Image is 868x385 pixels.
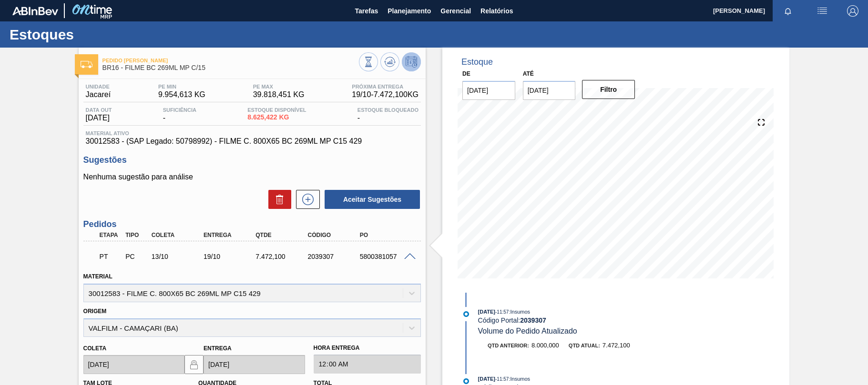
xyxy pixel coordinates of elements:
[204,355,305,374] input: dd/mm/yyyy
[359,52,378,71] button: Visão Geral dos Estoques
[97,246,124,267] div: Pedido em Trânsito
[523,81,576,100] input: dd/mm/yyyy
[204,345,232,352] label: Entrega
[847,5,858,17] img: Logout
[520,316,546,324] strong: 2039307
[357,232,416,238] div: PO
[102,58,359,63] span: Pedido [PERSON_NAME]
[478,316,705,324] div: Código Portal:
[158,84,205,89] span: PE MIN
[314,341,421,355] label: Hora Entrega
[357,253,416,260] div: 5800381057
[817,5,828,17] img: userActions
[523,70,534,77] label: Até
[83,355,184,374] input: dd/mm/yyyy
[184,355,204,374] button: locked
[463,378,469,384] img: atual
[495,376,509,382] span: - 11:57
[253,84,305,89] span: PE MAX
[440,5,471,17] span: Gerencial
[83,273,112,280] label: Material
[201,232,259,238] div: Entrega
[355,5,378,17] span: Tarefas
[388,5,431,17] span: Planejamento
[253,90,305,99] span: 39.818,451 KG
[86,84,111,89] span: Unidade
[264,190,291,209] div: Excluir Sugestões
[12,7,58,15] img: TNhmsLtSVTkK8tSr43FrP2fwEKptu5GPRR3wAAAABJRU5ErkJggg==
[305,253,363,260] div: 2039307
[86,90,111,99] span: Jacareí
[380,52,399,71] button: Atualizar Gráfico
[582,80,635,99] button: Filtro
[495,309,509,315] span: - 11:57
[102,64,359,71] span: BR16 - FILME BC 269ML MP C/15
[509,376,530,382] span: : Insumos
[100,253,122,260] p: PT
[247,107,306,113] span: Estoque Disponível
[569,343,600,348] span: Qtd atual:
[462,81,515,100] input: dd/mm/yyyy
[123,253,150,260] div: Pedido de Compra
[402,52,421,71] button: Desprogramar Estoque
[463,311,469,317] img: atual
[305,232,363,238] div: Código
[83,173,421,181] p: Nenhuma sugestão para análise
[158,90,205,99] span: 9.954,613 KG
[149,232,207,238] div: Coleta
[83,219,421,229] h3: Pedidos
[478,309,495,315] span: [DATE]
[253,232,311,238] div: Qtde
[325,190,420,209] button: Aceitar Sugestões
[83,308,107,315] label: Origem
[161,107,199,122] div: -
[97,232,124,238] div: Etapa
[352,90,419,99] span: 19/10 - 7.472,100 KG
[478,327,577,335] span: Volume do Pedido Atualizado
[123,232,150,238] div: Tipo
[509,309,530,315] span: : Insumos
[253,253,311,260] div: 7.472,100
[531,342,559,349] span: 8.000,000
[602,342,630,349] span: 7.472,100
[86,137,419,146] span: 30012583 - (SAP Legado: 50798992) - FILME C. 800X65 BC 269ML MP C15 429
[149,253,207,260] div: 13/10/2025
[247,114,306,121] span: 8.625,422 KG
[86,107,112,113] span: Data out
[86,114,112,122] span: [DATE]
[163,107,196,113] span: Suficiência
[86,130,419,136] span: Material ativo
[291,190,320,209] div: Nova sugestão
[81,61,92,68] img: Ícone
[320,189,421,210] div: Aceitar Sugestões
[83,345,106,352] label: Coleta
[462,70,470,77] label: De
[480,5,513,17] span: Relatórios
[355,107,421,122] div: -
[357,107,419,113] span: Estoque Bloqueado
[352,84,419,89] span: Próxima Entrega
[10,29,179,40] h1: Estoques
[488,343,529,348] span: Qtd anterior:
[201,253,259,260] div: 19/10/2025
[773,4,803,18] button: Notificações
[83,155,421,165] h3: Sugestões
[188,359,200,370] img: locked
[478,376,495,382] span: [DATE]
[461,57,493,67] div: Estoque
